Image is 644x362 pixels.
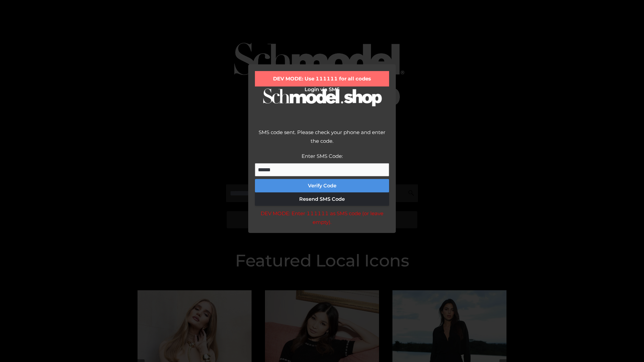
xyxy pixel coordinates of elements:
[255,209,389,226] div: DEV MODE: Enter 111111 as SMS code (or leave empty).
[255,192,389,206] button: Resend SMS Code
[302,153,343,159] label: Enter SMS Code:
[255,179,389,192] button: Verify Code
[255,86,389,93] h2: Login via SMS
[255,71,389,86] div: DEV MODE: Use 111111 for all codes
[255,128,389,152] div: SMS code sent. Please check your phone and enter the code.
